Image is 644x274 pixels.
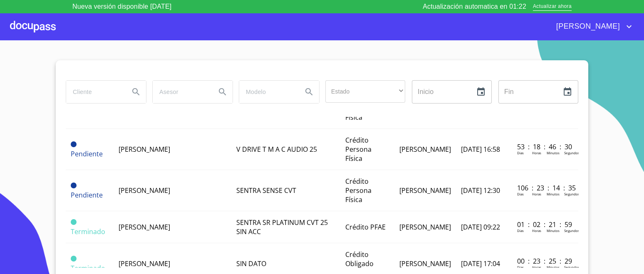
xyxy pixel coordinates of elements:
[399,259,451,268] span: [PERSON_NAME]
[299,82,319,102] button: Search
[423,2,526,12] p: Actualización automatica en 01:22
[213,82,233,102] button: Search
[517,151,524,155] p: Dias
[236,218,328,236] span: SENTRA SR PLATINUM CVT 25 SIN ACC
[517,142,573,151] p: 53 : 18 : 46 : 30
[532,151,541,155] p: Horas
[547,192,560,196] p: Minutos
[345,136,372,163] span: Crédito Persona Física
[119,186,170,195] span: [PERSON_NAME]
[461,145,500,154] span: [DATE] 16:58
[71,227,105,236] span: Terminado
[399,222,451,232] span: [PERSON_NAME]
[564,151,580,155] p: Segundos
[119,145,170,154] span: [PERSON_NAME]
[325,80,405,103] div: ​
[517,257,573,266] p: 00 : 23 : 25 : 29
[532,192,541,196] p: Horas
[517,220,573,229] p: 01 : 02 : 21 : 59
[399,186,451,195] span: [PERSON_NAME]
[236,186,296,195] span: SENTRA SENSE CVT
[517,228,524,233] p: Dias
[532,265,541,269] p: Horas
[517,183,573,193] p: 106 : 23 : 14 : 35
[71,141,77,147] span: Pendiente
[517,192,524,196] p: Dias
[71,256,77,262] span: Terminado
[461,259,500,268] span: [DATE] 17:04
[461,222,500,232] span: [DATE] 09:22
[564,228,580,233] p: Segundos
[517,265,524,269] p: Dias
[533,2,572,11] span: Actualizar ahora
[71,219,77,225] span: Terminado
[461,186,500,195] span: [DATE] 12:30
[564,265,580,269] p: Segundos
[126,82,146,102] button: Search
[236,259,266,268] span: SIN DATO
[119,222,170,232] span: [PERSON_NAME]
[547,151,560,155] p: Minutos
[345,177,372,204] span: Crédito Persona Física
[547,228,560,233] p: Minutos
[153,81,209,103] input: search
[71,149,103,158] span: Pendiente
[236,145,317,154] span: V DRIVE T M A C AUDIO 25
[564,192,580,196] p: Segundos
[239,81,296,103] input: search
[550,20,624,33] span: [PERSON_NAME]
[547,265,560,269] p: Minutos
[71,183,77,188] span: Pendiente
[550,20,634,33] button: account of current user
[119,259,170,268] span: [PERSON_NAME]
[399,145,451,154] span: [PERSON_NAME]
[71,264,105,273] span: Terminado
[71,190,103,200] span: Pendiente
[66,81,123,103] input: search
[532,228,541,233] p: Horas
[345,222,386,232] span: Crédito PFAE
[72,2,171,12] p: Nueva versión disponible [DATE]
